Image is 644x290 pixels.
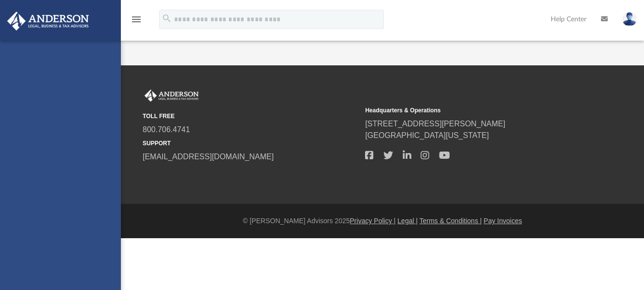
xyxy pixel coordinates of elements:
[365,131,489,139] a: [GEOGRAPHIC_DATA][US_STATE]
[143,139,358,148] small: SUPPORT
[161,13,172,24] i: search
[350,217,396,225] a: Privacy Policy |
[365,120,505,128] a: [STREET_ADDRESS][PERSON_NAME]
[483,217,522,225] a: Pay Invoices
[121,216,644,226] div: © [PERSON_NAME] Advisors 2025
[622,12,637,26] img: User Pic
[4,12,92,31] img: Anderson Advisors Platinum Portal
[143,90,201,102] img: Anderson Advisors Platinum Portal
[420,217,482,225] a: Terms & Conditions |
[143,153,274,161] a: [EMAIL_ADDRESS][DOMAIN_NAME]
[131,18,142,25] a: menu
[131,14,142,25] i: menu
[143,112,358,121] small: TOLL FREE
[365,106,581,115] small: Headquarters & Operations
[397,217,418,225] a: Legal |
[143,125,190,134] a: 800.706.4741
